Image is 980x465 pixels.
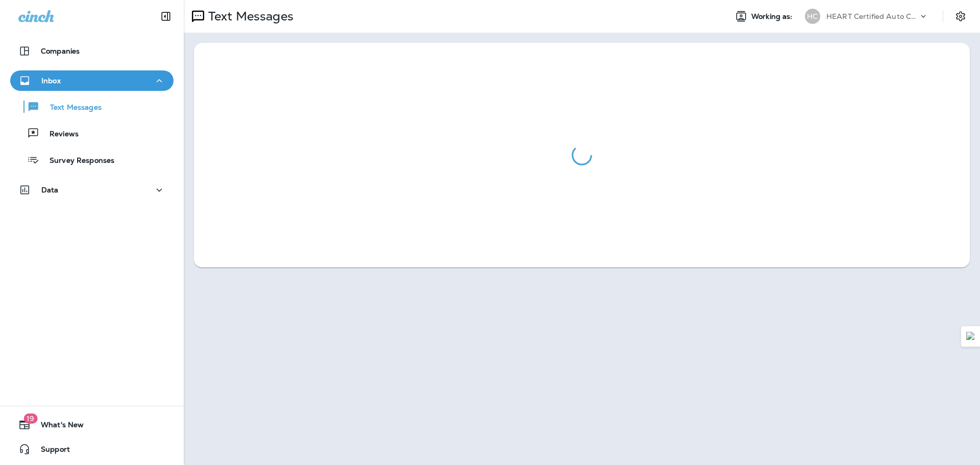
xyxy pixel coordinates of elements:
[826,12,918,20] p: HEART Certified Auto Care
[31,421,84,433] span: What's New
[204,9,293,24] p: Text Messages
[10,41,174,61] button: Companies
[751,12,795,21] span: Working as:
[40,103,102,113] p: Text Messages
[10,70,174,91] button: Inbox
[152,6,180,27] button: Collapse Sidebar
[10,96,174,117] button: Text Messages
[10,123,174,144] button: Reviews
[39,156,114,166] p: Survey Responses
[10,180,174,200] button: Data
[966,332,975,341] img: Detect Auto
[805,9,820,24] div: HC
[41,186,59,194] p: Data
[10,149,174,170] button: Survey Responses
[10,414,174,435] button: 19What's New
[41,47,80,55] p: Companies
[951,7,970,26] button: Settings
[31,445,70,457] span: Support
[10,439,174,459] button: Support
[39,130,79,139] p: Reviews
[41,77,61,85] p: Inbox
[23,413,37,424] span: 19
